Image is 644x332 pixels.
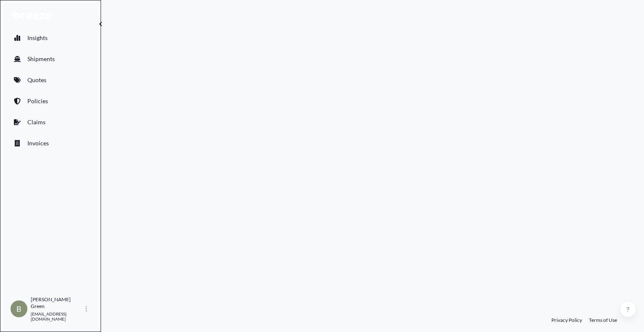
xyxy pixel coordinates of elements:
[16,305,21,313] span: B
[27,139,49,147] p: Invoices
[7,72,94,88] a: Quotes
[27,97,48,105] p: Policies
[7,93,94,110] a: Policies
[7,114,94,131] a: Claims
[27,34,48,42] p: Insights
[31,311,84,321] p: [EMAIL_ADDRESS][DOMAIN_NAME]
[7,135,94,152] a: Invoices
[7,51,94,67] a: Shipments
[7,29,94,46] a: Insights
[589,317,617,324] a: Terms of Use
[27,118,45,126] p: Claims
[31,296,84,310] p: [PERSON_NAME] Green
[551,317,582,324] a: Privacy Policy
[27,76,46,84] p: Quotes
[27,55,55,63] p: Shipments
